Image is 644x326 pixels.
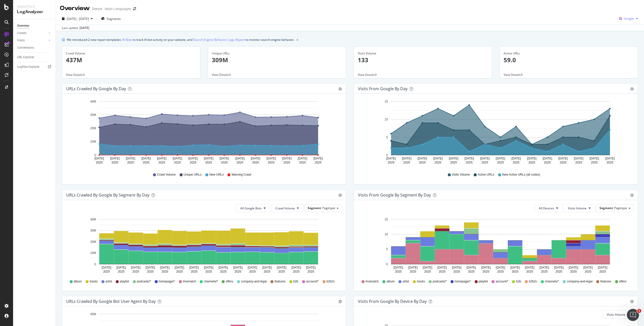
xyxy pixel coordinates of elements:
div: Conversions [17,45,34,50]
span: tracks [90,279,98,284]
svg: A chart. [358,98,632,168]
span: offers [619,279,627,284]
text: [DATE] [449,157,458,160]
text: [DATE] [402,157,412,160]
text: 10M [90,251,96,255]
div: Visits from Google by day [358,86,408,91]
text: [DATE] [173,157,182,160]
text: 2025 [395,270,402,273]
text: 2025 [278,270,285,273]
text: 2025 [555,270,562,273]
text: [DATE] [496,157,505,160]
text: 2025 [118,270,125,273]
text: [DATE] [569,266,578,269]
text: 2025 [585,270,591,273]
text: 2025 [315,161,321,164]
span: Segment [308,206,321,210]
div: Overview [17,23,29,28]
div: gear [338,300,342,303]
text: 2025 [424,270,431,273]
span: homepage/* [159,279,175,284]
span: Crawl Volume [275,206,295,210]
text: 2025 [190,161,196,164]
div: gear [630,87,634,91]
text: 2025 [307,270,314,273]
text: [DATE] [554,266,564,269]
text: 20M [90,126,96,130]
text: [DATE] [605,157,615,160]
text: 2025 [466,161,473,164]
div: URLs Crawled by Google by day [66,86,126,91]
text: 2025 [403,161,410,164]
button: Visits Volume [602,310,634,318]
text: 2025 [599,270,606,273]
text: [DATE] [235,157,245,160]
a: Crawls [17,30,47,36]
span: playlist [120,279,129,284]
text: 10M [90,140,96,144]
div: Active URLs [504,51,634,56]
a: URL Explorer [17,55,52,60]
div: We introduced 2 new report templates: to track AI bot activity on your website, and to monitor se... [67,37,295,42]
div: arrow-right-arrow-left [133,7,136,11]
span: features [274,279,285,284]
text: 2025 [191,270,197,273]
text: 2025 [450,161,457,164]
text: 2025 [176,270,183,273]
text: [DATE] [219,266,228,269]
div: Overview [60,4,90,13]
text: 2025 [513,161,519,164]
text: [DATE] [386,157,396,160]
a: Logfiles Explorer [17,64,52,70]
text: [DATE] [540,266,549,269]
a: Conversions [17,45,52,50]
text: [DATE] [306,266,316,269]
span: b2b2c [327,279,335,284]
text: 0 [94,263,96,266]
span: Active URLs [478,173,494,177]
span: Segments [107,17,121,21]
text: [DATE] [116,266,126,269]
text: [DATE] [480,157,490,160]
span: features [600,279,611,284]
text: 2025 [264,270,270,273]
text: 2025 [293,270,300,273]
text: [DATE] [160,266,170,269]
text: [DATE] [467,266,476,269]
svg: A chart. [358,216,632,275]
text: [DATE] [527,157,537,160]
text: 2025 [147,270,154,273]
text: 5 [386,136,388,139]
text: 2025 [388,161,394,164]
text: 2025 [481,161,488,164]
text: 40M [90,312,96,316]
span: offers [226,279,233,284]
div: Crawl Volume [66,51,196,56]
span: podcasts/* [433,279,447,284]
text: [DATE] [110,157,120,160]
text: [DATE] [510,266,520,269]
text: 0 [386,153,388,157]
span: View Details [66,73,83,77]
div: [DATE] [79,26,89,30]
div: gear [630,193,634,197]
button: Visits Volume [564,204,595,212]
button: [DATE] - [DATE] [60,15,95,23]
text: 30M [90,229,96,232]
text: [DATE] [511,157,521,160]
text: 2025 [497,270,504,273]
span: Google [624,16,634,21]
span: Visits Volume [568,206,587,210]
text: 2025 [132,270,139,273]
text: 2025 [111,161,118,164]
div: URLs Crawled by Google bot User Agent By Day [66,299,156,304]
div: Visits Volume [358,51,488,56]
span: b2b [293,279,298,284]
text: 2025 [158,161,165,164]
text: [DATE] [589,157,599,160]
text: 2025 [143,161,150,164]
text: 2025 [127,161,134,164]
text: 2025 [96,161,103,164]
div: Visits from Google By Segment By Day [358,192,431,198]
